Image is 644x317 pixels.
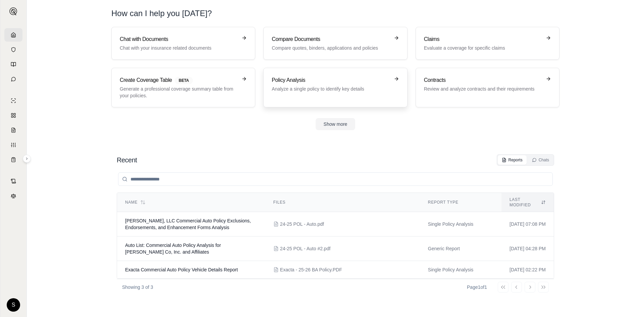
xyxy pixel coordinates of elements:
a: Legal Search Engine [4,189,22,203]
span: Auto List: Commercial Auto Policy Analysis for G. T. Michelli Co, Inc. and Affiliates [125,243,221,255]
td: Single Policy Analysis [420,212,501,236]
td: Single Policy Analysis [420,261,501,279]
button: Show more [316,118,356,130]
a: Home [4,28,22,42]
a: Prompt Library [4,58,22,71]
p: Review and analyze contracts and their requirements [424,86,542,92]
h3: Policy Analysis [272,76,389,84]
div: Page 1 of 1 [467,284,487,290]
span: Michelli, LLC Commercial Auto Policy Exclusions, Endorsements, and Enhancement Forms Analysis [125,218,251,230]
h3: Contracts [424,76,542,84]
span: 24-25 POL - Auto #2.pdf [280,245,330,252]
a: ClaimsEvaluate a coverage for specific claims [416,27,559,60]
a: ContractsReview and analyze contracts and their requirements [416,68,559,107]
button: Expand sidebar [23,155,31,163]
a: Compare DocumentsCompare quotes, binders, applications and policies [263,27,407,60]
a: Custom Report [4,138,22,152]
a: Policy Comparisons [4,109,22,122]
p: Showing 3 of 3 [122,284,153,290]
h1: How can I help you [DATE]? [111,8,559,19]
p: Evaluate a coverage for specific claims [424,45,542,51]
span: BETA [175,77,193,84]
a: Coverage Table [4,153,22,166]
h3: Claims [424,35,542,43]
span: 24-25 POL - Auto.pdf [280,221,324,227]
div: Chats [532,157,549,163]
td: Generic Report [420,236,501,261]
div: Name [125,200,257,205]
div: Last modified [509,197,546,208]
img: Expand sidebar [9,7,17,15]
span: Exacta Commercial Auto Policy Vehicle Details Report [125,267,238,272]
a: Policy AnalysisAnalyze a single policy to identify key details [263,68,407,107]
th: Report Type [420,193,501,212]
td: [DATE] 02:22 PM [501,261,554,279]
td: [DATE] 07:08 PM [501,212,554,236]
p: Analyze a single policy to identify key details [272,86,389,92]
td: [DATE] 04:28 PM [501,236,554,261]
a: Chat with DocumentsChat with your insurance related documents [111,27,255,60]
button: Reports [498,155,527,165]
a: Documents Vault [4,43,22,56]
h3: Create Coverage Table [120,76,237,84]
button: Expand sidebar [7,5,20,18]
a: Contract Analysis [4,174,22,188]
p: Chat with your insurance related documents [120,45,237,51]
h3: Compare Documents [272,35,389,43]
button: Chats [528,155,553,165]
p: Generate a professional coverage summary table from your policies. [120,86,237,99]
div: S [7,298,20,312]
a: Chat [4,72,22,86]
th: Files [265,193,420,212]
a: Create Coverage TableBETAGenerate a professional coverage summary table from your policies. [111,68,255,107]
p: Compare quotes, binders, applications and policies [272,45,389,51]
span: Exacta - 25-26 BA Policy.PDF [280,266,342,273]
a: Single Policy [4,94,22,107]
a: Claim Coverage [4,123,22,137]
div: Reports [502,157,523,163]
h2: Recent [117,155,137,165]
h3: Chat with Documents [120,35,237,43]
